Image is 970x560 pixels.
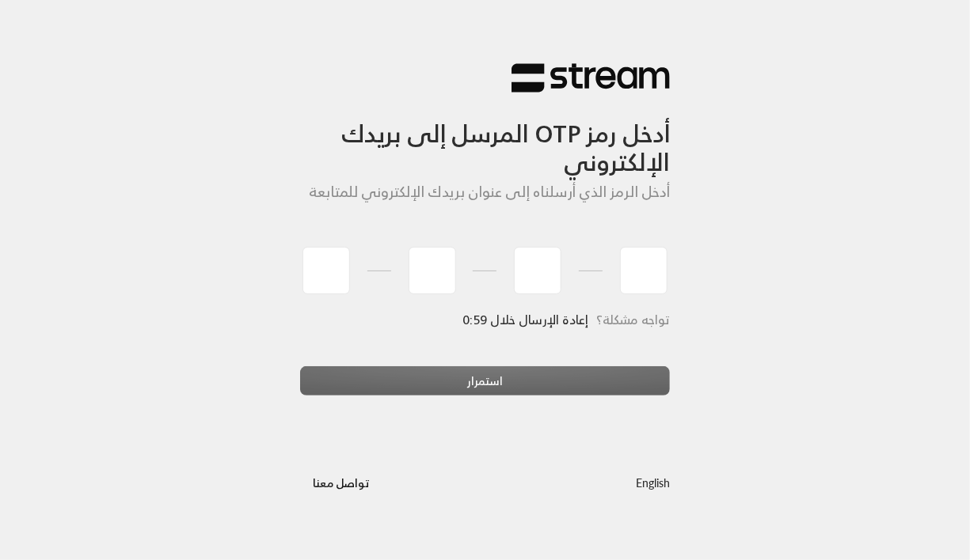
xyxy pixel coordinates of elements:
[636,467,670,497] a: English
[300,473,383,493] a: تواصل معنا
[596,308,670,331] span: تواجه مشكلة؟
[512,62,670,93] img: Stream Logo
[300,467,383,497] button: تواصل معنا
[300,93,671,176] h3: أدخل رمز OTP المرسل إلى بريدك الإلكتروني
[464,308,589,331] span: إعادة الإرسال خلال 0:59
[300,184,671,201] h5: أدخل الرمز الذي أرسلناه إلى عنوان بريدك الإلكتروني للمتابعة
